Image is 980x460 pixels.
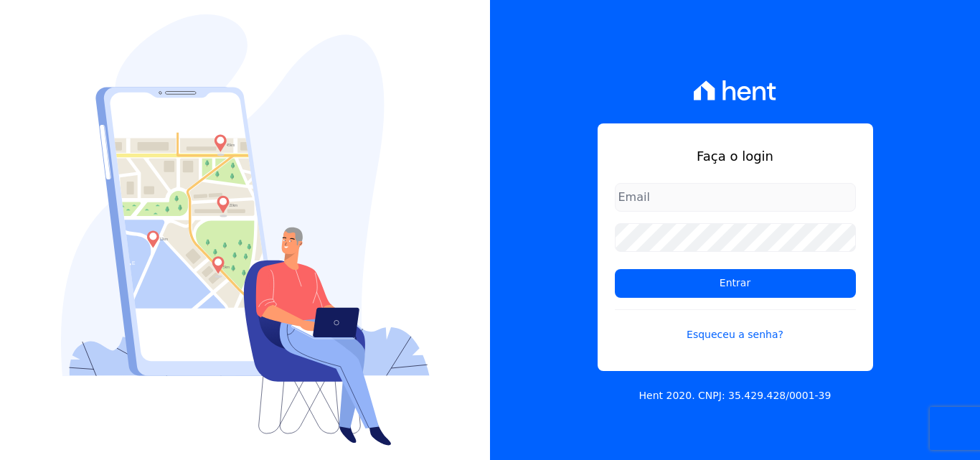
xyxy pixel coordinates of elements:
p: Hent 2020. CNPJ: 35.429.428/0001-39 [639,388,831,403]
input: Email [615,183,856,212]
h1: Faça o login [615,146,856,166]
img: Login [61,14,430,446]
input: Entrar [615,269,856,298]
a: Esqueceu a senha? [615,309,856,342]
